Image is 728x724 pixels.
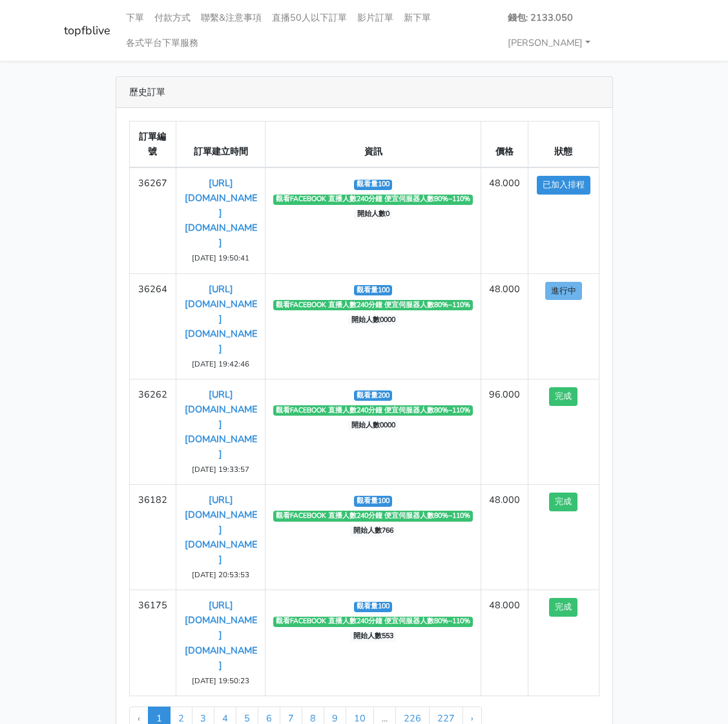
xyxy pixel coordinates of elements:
small: [DATE] 19:50:23 [192,676,249,686]
strong: 錢包: 2133.050 [508,11,573,24]
span: 觀看FACEBOOK 直播人數240分鐘 便宜伺服器人數80%~110% [273,405,473,416]
span: 開始人數766 [350,526,396,536]
th: 訂單建立時間 [176,122,265,168]
button: 完成 [549,387,577,406]
span: 觀看量100 [354,602,393,612]
td: 36182 [129,485,176,590]
small: [DATE] 19:33:57 [192,464,249,474]
span: 觀看量200 [354,390,393,401]
div: 歷史訂單 [116,77,612,108]
a: [URL][DOMAIN_NAME][DOMAIN_NAME] [185,282,257,355]
td: 48.000 [481,273,528,379]
th: 資訊 [265,122,481,168]
td: 36267 [129,167,176,273]
td: 36175 [129,590,176,696]
td: 48.000 [481,590,528,696]
td: 36264 [129,273,176,379]
button: 完成 [549,493,577,511]
span: 觀看量100 [354,180,393,190]
span: 開始人數0000 [348,420,398,431]
th: 狀態 [528,122,599,168]
button: 進行中 [545,282,582,301]
td: 48.000 [481,485,528,590]
a: [URL][DOMAIN_NAME][DOMAIN_NAME] [185,493,257,566]
th: 價格 [481,122,528,168]
small: [DATE] 19:50:41 [192,253,249,263]
a: 各式平台下單服務 [121,30,203,56]
span: 開始人數0000 [348,315,398,325]
a: 新下單 [399,5,436,30]
button: 完成 [549,598,577,617]
td: 48.000 [481,167,528,273]
td: 96.000 [481,379,528,484]
a: 下單 [121,5,149,30]
button: 已加入排程 [537,176,590,195]
a: [URL][DOMAIN_NAME][DOMAIN_NAME] [185,388,257,460]
span: 觀看量100 [354,496,393,506]
span: 觀看FACEBOOK 直播人數240分鐘 便宜伺服器人數80%~110% [273,195,473,205]
span: 觀看FACEBOOK 直播人數240分鐘 便宜伺服器人數80%~110% [273,300,473,310]
span: 觀看量100 [354,285,393,295]
a: [URL][DOMAIN_NAME][DOMAIN_NAME] [185,176,257,249]
span: 觀看FACEBOOK 直播人數240分鐘 便宜伺服器人數80%~110% [273,511,473,521]
a: 聯繫&注意事項 [196,5,267,30]
a: 直播50人以下訂單 [267,5,352,30]
th: 訂單編號 [129,122,176,168]
a: 影片訂單 [352,5,399,30]
a: [PERSON_NAME] [503,30,596,56]
a: 付款方式 [149,5,196,30]
small: [DATE] 20:53:53 [192,570,249,580]
span: 觀看FACEBOOK 直播人數240分鐘 便宜伺服器人數80%~110% [273,617,473,627]
td: 36262 [129,379,176,484]
span: 開始人數0 [354,209,392,220]
small: [DATE] 19:42:46 [192,359,249,369]
span: 開始人數553 [350,632,396,642]
a: topfblive [64,18,110,43]
a: [URL][DOMAIN_NAME][DOMAIN_NAME] [185,599,257,671]
a: 錢包: 2133.050 [503,5,578,30]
